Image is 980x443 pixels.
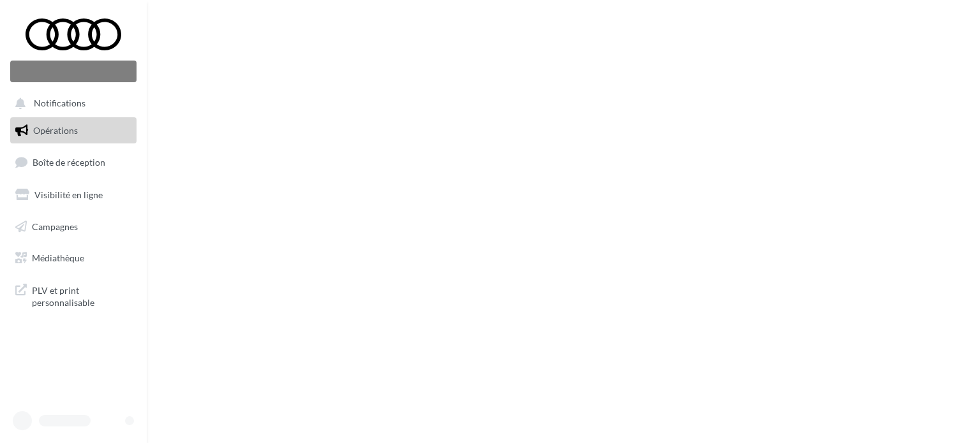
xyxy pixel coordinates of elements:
span: PLV et print personnalisable [32,282,131,309]
a: Opérations [8,117,139,144]
div: Nouvelle campagne [10,61,137,82]
a: Campagnes [8,214,139,240]
a: Boîte de réception [8,149,139,176]
span: Opérations [33,125,78,136]
span: Visibilité en ligne [34,189,103,200]
span: Boîte de réception [33,157,105,168]
a: PLV et print personnalisable [8,277,139,314]
span: Campagnes [32,221,78,231]
a: Visibilité en ligne [8,182,139,208]
span: Médiathèque [32,252,84,263]
a: Médiathèque [8,245,139,272]
span: Notifications [34,98,85,109]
